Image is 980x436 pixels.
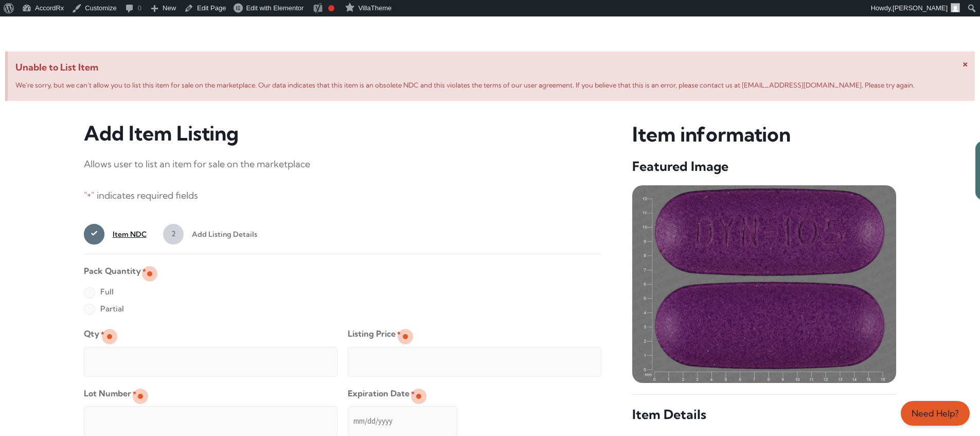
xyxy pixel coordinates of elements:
span: [PERSON_NAME] [893,4,948,12]
label: Lot Number [84,385,136,402]
span: 2 [163,224,184,245]
label: Expiration Date [348,385,415,402]
h3: Add Item Listing [84,121,602,146]
span: Add Listing Details [184,224,257,245]
span: Unable to List Item [15,59,967,76]
label: Qty [84,325,104,342]
h5: Item Details [632,406,896,423]
a: Need Help? [901,401,970,426]
legend: Pack Quantity [84,263,146,280]
input: mm/dd/yyyy [348,406,457,436]
span: × [963,57,968,69]
p: " " indicates required fields [84,187,602,204]
label: Full [84,284,114,300]
label: Partial [84,301,124,317]
label: Listing Price [348,325,401,342]
div: Focus keyphrase not set [328,5,334,11]
span: We’re sorry, but we can’t allow you to list this item for sale on the marketplace. Our data indic... [15,81,915,89]
h5: Featured Image [632,158,896,175]
span: Item NDC [104,224,147,245]
p: Allows user to list an item for sale on the marketplace [84,156,602,172]
span: 1 [84,224,104,245]
h3: Item information [632,121,896,148]
span: Edit with Elementor [246,4,304,12]
a: 1Item NDC [84,224,147,245]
